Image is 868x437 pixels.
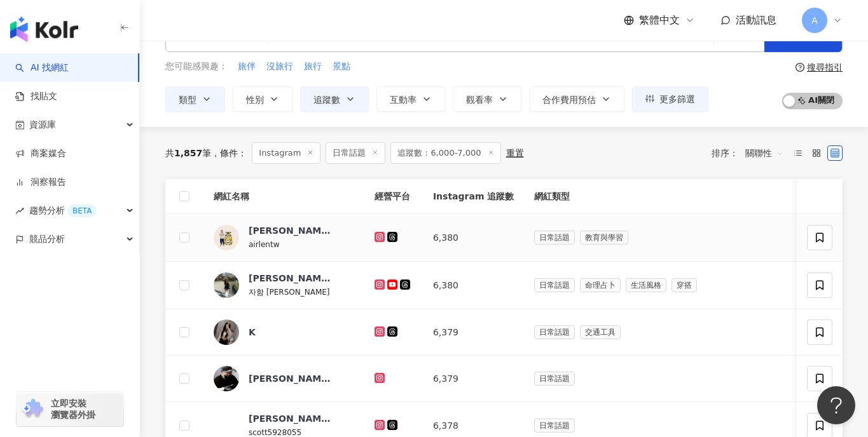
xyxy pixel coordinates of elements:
[249,240,279,249] span: airlentw
[249,326,256,339] div: K
[10,17,78,42] img: logo
[214,224,354,251] a: KOL Avatar[PERSON_NAME]airlentw
[214,319,354,345] a: KOL AvatarK
[529,86,624,112] button: 合作費用預估
[712,143,790,163] div: 排序：
[29,111,56,139] span: 資源庫
[423,214,524,262] td: 6,380
[214,366,354,391] a: KOL Avatar[PERSON_NAME]
[333,60,350,73] span: 景點
[534,325,575,339] span: 日常話題
[15,206,24,215] span: rise
[745,143,783,163] span: 關聯性
[672,278,697,292] span: 穿搭
[580,325,621,339] span: 交通工具
[165,86,225,112] button: 類型
[17,392,123,426] a: chrome extension立即安裝 瀏覽器外掛
[67,205,97,217] div: BETA
[29,196,97,225] span: 趨勢分析
[15,62,69,74] a: searchAI 找網紅
[534,278,575,292] span: 日常話題
[332,60,351,74] button: 景點
[632,86,708,112] button: 更多篩選
[300,86,369,112] button: 追蹤數
[214,319,239,345] img: KOL Avatar
[580,231,628,245] span: 教育與學習
[266,60,293,73] span: 沒旅行
[179,95,196,105] span: 類型
[233,86,293,112] button: 性別
[51,398,95,420] span: 立即安裝 瀏覽器外掛
[304,60,322,73] span: 旅行
[639,13,680,27] span: 繁體中文
[626,278,666,292] span: 生活風格
[211,148,247,158] span: 條件 ：
[15,90,57,103] a: 找貼文
[313,95,340,105] span: 追蹤數
[524,179,827,214] th: 網紅類型
[423,309,524,356] td: 6,379
[246,95,264,105] span: 性別
[214,225,239,250] img: KOL Avatar
[796,63,804,72] span: question-circle
[817,386,855,424] iframe: Help Scout Beacon - Open
[252,142,320,164] span: Instagram
[15,176,66,189] a: 洞察報告
[811,13,818,27] span: A
[390,95,417,105] span: 互動率
[214,272,354,299] a: KOL Avatar[PERSON_NAME]자함 [PERSON_NAME]
[237,60,256,74] button: 旅伴
[376,86,445,112] button: 互動率
[534,231,575,245] span: 日常話題
[174,148,202,158] span: 1,857
[249,412,331,425] div: [PERSON_NAME]特
[20,399,45,419] img: chrome extension
[534,372,575,386] span: 日常話題
[15,147,66,160] a: 商案媒合
[203,179,364,214] th: 網紅名稱
[326,142,385,164] span: 日常話題
[390,142,500,164] span: 追蹤數：6,000-7,000
[238,60,256,73] span: 旅伴
[453,86,521,112] button: 觀看率
[807,62,843,72] div: 搜尋指引
[249,372,331,385] div: [PERSON_NAME]
[266,60,294,74] button: 沒旅行
[249,288,330,297] span: 자함 [PERSON_NAME]
[736,14,776,26] span: 活動訊息
[542,95,596,105] span: 合作費用預估
[423,356,524,402] td: 6,379
[249,428,301,437] span: scott5928055
[534,419,575,433] span: 日常話題
[165,148,211,158] div: 共 筆
[249,272,331,285] div: [PERSON_NAME]
[466,95,493,105] span: 觀看率
[364,179,423,214] th: 經營平台
[580,278,621,292] span: 命理占卜
[303,60,322,74] button: 旅行
[214,272,239,298] img: KOL Avatar
[165,60,228,73] span: 您可能感興趣：
[214,366,239,391] img: KOL Avatar
[423,262,524,309] td: 6,380
[506,148,524,158] div: 重置
[659,94,695,104] span: 更多篩選
[423,179,524,214] th: Instagram 追蹤數
[249,224,331,237] div: [PERSON_NAME]
[29,225,65,253] span: 競品分析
